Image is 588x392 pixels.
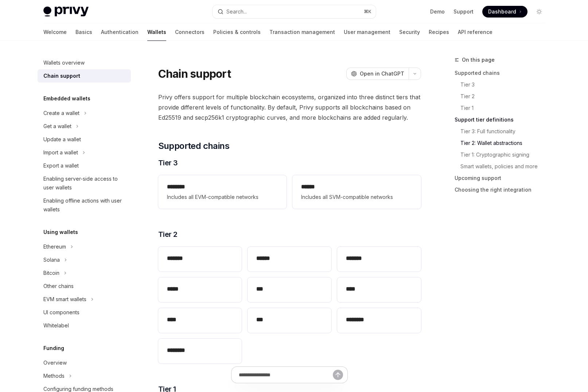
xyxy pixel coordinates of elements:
[38,319,131,332] a: Whitelabel
[101,23,139,41] a: Authentication
[43,321,69,330] div: Whitelabel
[43,148,78,157] div: Import a wallet
[455,184,551,196] a: Choosing the right integration
[43,109,79,118] div: Create a wallet
[38,306,131,319] a: UI components
[43,242,66,251] div: Ethereum
[38,194,131,216] a: Enabling offline actions with user wallets
[38,293,131,306] button: EVM smart wallets
[455,126,551,137] a: Tier 3: Full functionality
[333,370,343,380] button: Send message
[43,174,126,192] div: Enabling server-side access to user wallets
[455,172,551,184] a: Upcoming support
[43,94,90,103] h5: Embedded wallets
[399,23,420,41] a: Security
[38,107,131,120] button: Create a wallet
[488,8,516,15] span: Dashboard
[175,23,205,41] a: Connectors
[43,135,81,144] div: Update a wallet
[43,161,79,170] div: Export a wallet
[43,7,89,17] img: light logo
[75,23,92,41] a: Basics
[38,133,131,146] a: Update a wallet
[38,120,131,133] button: Get a wallet
[364,9,371,15] span: ⌘ K
[360,70,404,77] span: Open in ChatGPT
[43,295,86,304] div: EVM smart wallets
[455,79,551,91] a: Tier 3
[43,282,74,291] div: Other chains
[43,255,60,264] div: Solana
[38,356,131,369] a: Overview
[158,158,178,168] span: Tier 3
[38,172,131,194] a: Enabling server-side access to user wallets
[455,102,551,114] a: Tier 1
[43,23,67,41] a: Welcome
[43,122,71,131] div: Get a wallet
[292,175,421,209] a: **** *Includes all SVM-compatible networks
[455,91,551,102] a: Tier 2
[38,369,131,383] button: Methods
[43,372,65,380] div: Methods
[455,114,551,126] a: Support tier definitions
[158,175,287,209] a: **** ***Includes all EVM-compatible networks
[455,161,551,172] a: Smart wallets, policies and more
[38,159,131,172] a: Export a wallet
[38,253,131,266] button: Solana
[429,23,449,41] a: Recipes
[43,196,126,214] div: Enabling offline actions with user wallets
[38,146,131,159] button: Import a wallet
[158,229,178,239] span: Tier 2
[455,67,551,79] a: Supported chains
[453,8,474,15] a: Support
[430,8,445,15] a: Demo
[533,6,545,18] button: Toggle dark mode
[43,58,85,67] div: Wallets overview
[226,7,247,16] div: Search...
[269,23,335,41] a: Transaction management
[462,55,495,64] span: On this page
[458,23,492,41] a: API reference
[43,72,80,80] div: Chain support
[167,193,278,201] span: Includes all EVM-compatible networks
[147,23,166,41] a: Wallets
[158,92,421,123] span: Privy offers support for multiple blockchain ecosystems, organized into three distinct tiers that...
[455,149,551,161] a: Tier 1: Cryptographic signing
[43,358,67,367] div: Overview
[43,228,78,237] h5: Using wallets
[346,68,409,80] button: Open in ChatGPT
[344,23,390,41] a: User management
[482,6,527,18] a: Dashboard
[239,367,333,383] input: Ask a question...
[301,193,412,201] span: Includes all SVM-compatible networks
[38,280,131,293] a: Other chains
[43,308,79,317] div: UI components
[38,240,131,253] button: Ethereum
[43,344,64,353] h5: Funding
[43,269,59,277] div: Bitcoin
[38,69,131,82] a: Chain support
[455,137,551,149] a: Tier 2: Wallet abstractions
[158,140,229,152] span: Supported chains
[158,67,231,80] h1: Chain support
[213,23,261,41] a: Policies & controls
[38,266,131,280] button: Bitcoin
[213,5,376,18] button: Search...⌘K
[38,56,131,69] a: Wallets overview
